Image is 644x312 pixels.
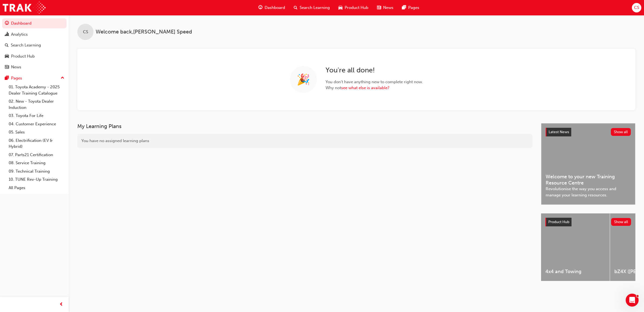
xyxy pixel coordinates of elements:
div: News [11,64,21,70]
span: Pages [408,5,419,11]
a: 09. Technical Training [6,167,67,176]
a: All Pages [6,184,67,192]
span: Latest News [549,130,569,134]
span: 4x4 and Towing [545,269,605,275]
span: news-icon [377,4,381,11]
span: news-icon [5,65,9,70]
span: car-icon [5,54,9,59]
a: news-iconNews [373,2,398,13]
span: chart-icon [5,32,9,37]
span: CS [634,5,639,11]
span: search-icon [5,43,9,48]
a: pages-iconPages [398,2,424,13]
span: guage-icon [258,4,262,11]
a: 04. Customer Experience [6,120,67,128]
button: Pages [2,73,67,83]
a: Search Learning [2,40,67,50]
a: Dashboard [2,18,67,28]
span: search-icon [294,4,297,11]
img: Trak [3,2,46,14]
span: Search Learning [300,5,330,11]
a: search-iconSearch Learning [289,2,334,13]
div: Search Learning [11,42,41,48]
span: car-icon [338,4,342,11]
a: News [2,62,67,72]
span: guage-icon [5,21,9,26]
span: News [383,5,393,11]
a: Product HubShow all [545,218,631,226]
span: Revolutionise the way you access and manage your learning resources. [546,186,631,198]
a: 08. Service Training [6,159,67,167]
iframe: Intercom live chat [626,294,639,307]
div: Product Hub [11,53,35,59]
a: guage-iconDashboard [254,2,289,13]
button: DashboardAnalyticsSearch LearningProduct HubNews [2,17,67,73]
span: 🎉 [297,76,310,83]
span: CS [83,29,88,35]
a: 01. Toyota Academy - 2025 Dealer Training Catalogue [6,83,67,97]
a: Latest NewsShow all [546,128,631,136]
a: car-iconProduct Hub [334,2,373,13]
span: Welcome to your new Training Resource Centre [546,174,631,186]
span: Dashboard [265,5,285,11]
div: Analytics [11,31,28,38]
a: Product Hub [2,51,67,61]
a: 02. New - Toyota Dealer Induction [6,97,67,112]
span: Why not [326,85,423,91]
span: Welcome back , [PERSON_NAME] Speed [96,29,192,35]
span: pages-icon [402,4,406,11]
a: Latest NewsShow allWelcome to your new Training Resource CentreRevolutionise the way you access a... [541,123,635,205]
a: 10. TUNE Rev-Up Training [6,175,67,184]
span: Product Hub [345,5,368,11]
a: see what else is available? [341,85,389,90]
div: Pages [11,75,22,81]
span: You don ' t have anything new to complete right now. [326,79,423,85]
span: Product Hub [548,220,569,224]
a: Analytics [2,29,67,39]
button: Show all [611,128,631,136]
a: 07. Parts21 Certification [6,151,67,159]
a: 05. Sales [6,128,67,136]
h3: My Learning Plans [77,123,532,129]
span: up-icon [61,75,64,82]
a: 4x4 and Towing [541,213,610,281]
button: CS [632,3,641,12]
a: 06. Electrification (EV & Hybrid) [6,136,67,151]
button: Show all [611,218,631,226]
span: prev-icon [59,301,63,308]
h2: You ' re all done! [326,66,423,75]
div: You have no assigned learning plans [77,134,532,148]
a: 03. Toyota For Life [6,112,67,120]
span: pages-icon [5,76,9,81]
